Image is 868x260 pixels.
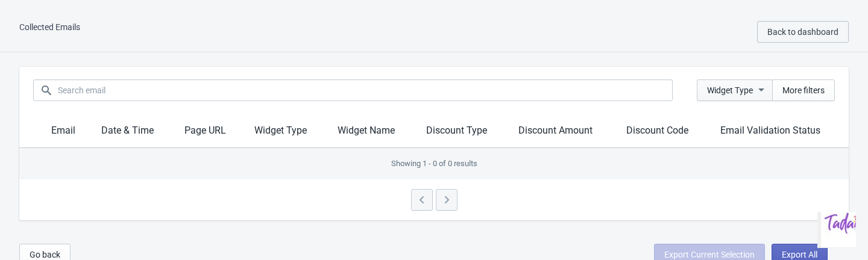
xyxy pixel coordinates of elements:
th: Date & Time [92,114,174,148]
th: Discount Type [417,114,509,148]
button: Widget Type [697,79,773,101]
th: Email [42,114,92,148]
span: Back to dashboard [767,27,838,37]
th: Discount Code [617,114,711,148]
span: Export All [782,250,817,259]
th: Discount Amount [509,114,617,148]
input: Search email [57,79,673,101]
th: Widget Type [245,114,327,148]
th: Widget Name [328,114,417,148]
th: Page URL [175,114,245,148]
span: Go back [30,250,60,259]
button: More filters [772,79,835,101]
div: Showing 1 - 0 of 0 results [19,148,849,179]
span: More filters [782,85,825,95]
span: Widget Type [707,85,753,95]
button: Back to dashboard [757,21,849,43]
iframe: chat widget [817,212,856,248]
th: Email Validation Status [711,114,849,148]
